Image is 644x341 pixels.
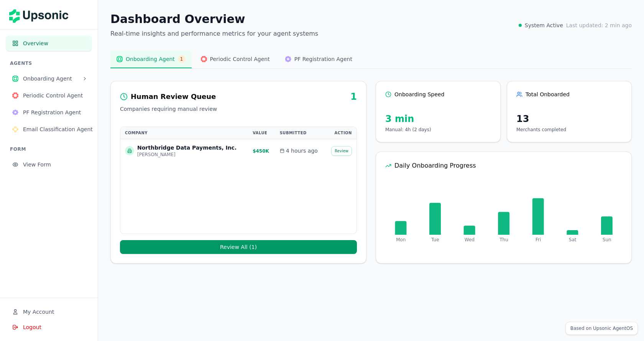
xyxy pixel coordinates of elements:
span: Periodic Control Agent [23,92,85,99]
h3: FORM [10,146,92,152]
span: PF Registration Agent [23,109,85,116]
button: Periodic Control AgentPeriodic Control Agent [195,51,276,68]
img: PF Registration Agent [12,109,18,115]
th: Submitted [275,127,325,139]
button: Overview [6,36,92,51]
div: 13 [516,113,622,125]
a: Periodic Control AgentPeriodic Control Agent [6,93,92,100]
a: My Account [6,309,92,316]
button: Periodic Control Agent [6,88,92,103]
p: Merchants completed [516,127,622,133]
tspan: Thu [499,237,508,242]
button: Logout [6,320,92,335]
p: Companies requiring manual review [120,105,357,113]
span: Overview [23,40,85,47]
div: Total Onboarded [516,91,622,98]
button: Email Classification Agent [6,122,92,137]
span: Onboarding Agent [126,55,175,63]
h1: Dashboard Overview [110,12,318,26]
th: Company [120,127,248,139]
p: Manual: 4h (2 days) [385,127,491,133]
th: Value [248,127,275,139]
span: Email Classification Agent [23,125,93,133]
a: PF Registration AgentPF Registration Agent [6,110,92,117]
span: View Form [23,161,85,168]
h3: AGENTS [10,60,92,66]
tspan: Wed [465,237,475,242]
button: PF Registration AgentPF Registration Agent [279,51,358,68]
tspan: Sat [569,237,577,242]
div: Human Review Queue [131,91,216,102]
a: Overview [6,41,92,48]
span: 1 [178,55,186,63]
tspan: Mon [396,237,406,242]
a: View Form [6,162,92,169]
button: Onboarding AgentOnboarding Agent1 [110,51,192,68]
tspan: Sun [603,237,611,242]
button: Review [331,146,352,156]
img: Onboarding Agent [117,56,123,62]
div: 4 hours ago [280,147,320,155]
img: Periodic Control Agent [201,56,207,62]
div: [PERSON_NAME] [137,152,237,158]
button: View Form [6,157,92,172]
div: Northbridge Data Payments, Inc. [137,144,237,152]
a: Email Classification AgentEmail Classification Agent [6,127,92,134]
span: Onboarding Agent [23,75,79,82]
div: Onboarding Speed [385,91,491,98]
button: My Account [6,304,92,320]
button: Review All (1) [120,240,357,254]
div: Daily Onboarding Progress [385,161,622,170]
tspan: Fri [536,237,541,242]
span: PF Registration Agent [294,55,352,63]
span: Logout [23,323,41,331]
span: $450K [253,148,269,154]
span: Periodic Control Agent [210,55,270,63]
img: Upsonic [9,4,74,25]
th: Action [325,127,356,139]
span: My Account [23,308,54,316]
button: PF Registration Agent [6,105,92,120]
img: Periodic Control Agent [12,92,18,99]
img: Onboarding Agent [12,76,18,82]
img: Email Classification Agent [12,126,18,132]
img: PF Registration Agent [285,56,291,62]
p: Real-time insights and performance metrics for your agent systems [110,29,318,38]
div: 3 min [385,113,491,125]
tspan: Tue [431,237,439,242]
button: Onboarding Agent [6,71,92,86]
div: 1 [350,91,357,103]
span: System Active [525,21,563,29]
span: Last updated: 2 min ago [566,21,632,29]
